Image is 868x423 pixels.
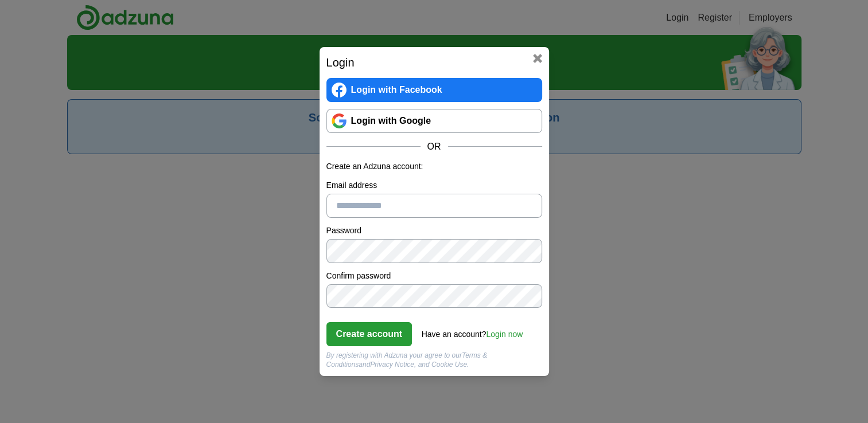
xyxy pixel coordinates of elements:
a: Login now [486,330,523,339]
p: Create an Adzuna account: [326,160,542,173]
span: OR [421,140,448,154]
label: Password [326,225,542,237]
a: Terms & Conditions [326,351,488,369]
a: Login with Google [326,109,542,133]
label: Email address [326,179,542,191]
div: Have an account? [422,322,523,340]
div: By registering with Adzuna your agree to our and , and Cookie Use. [326,351,542,369]
h2: Login [326,54,542,71]
label: Confirm password [326,270,542,282]
a: Login with Facebook [326,78,542,102]
a: Privacy Notice [370,361,414,369]
button: Create account [326,322,412,346]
